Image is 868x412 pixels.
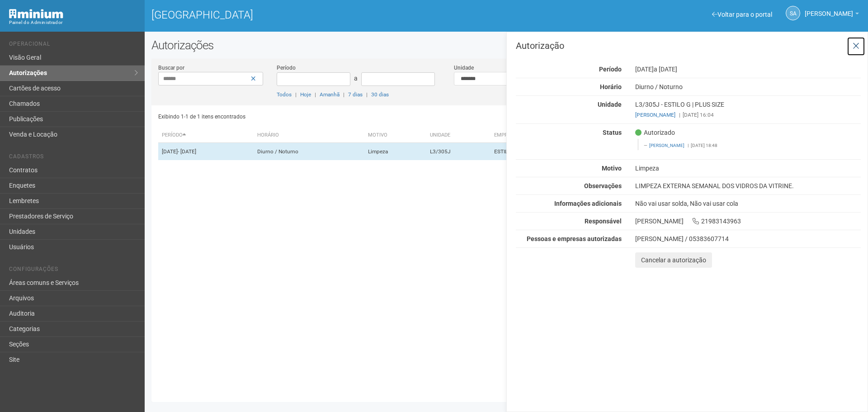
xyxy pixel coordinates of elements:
strong: Responsável [585,218,622,225]
span: Silvio Anjos [805,1,853,17]
th: Horário [254,128,364,143]
a: 7 dias [348,91,363,98]
li: Configurações [9,266,138,275]
strong: Informações adicionais [554,200,622,207]
td: Limpeza [364,143,426,161]
a: Amanhã [320,91,340,98]
span: | [295,91,297,98]
th: Unidade [426,128,491,143]
div: [DATE] 16:04 [635,111,861,119]
span: - [DATE] [178,148,196,155]
a: 30 dias [371,91,389,98]
span: a [354,75,358,82]
span: | [366,91,368,98]
div: [PERSON_NAME] / 05383607714 [635,235,861,243]
span: | [315,91,316,98]
div: [PERSON_NAME] 21983143963 [628,217,868,225]
th: Motivo [364,128,426,143]
a: [PERSON_NAME] [649,143,684,148]
a: SA [786,6,800,20]
div: L3/305J - ESTILO G | PLUS SIZE [628,100,868,119]
span: | [688,143,689,148]
label: Período [277,64,296,72]
strong: Motivo [602,165,622,172]
span: a [DATE] [654,66,677,73]
li: Cadastros [9,153,138,163]
strong: Horário [600,83,622,90]
span: Autorizado [635,128,675,137]
div: [DATE] [628,65,868,73]
span: | [343,91,344,98]
strong: Período [599,66,622,73]
strong: Status [603,129,622,136]
a: Hoje [300,91,311,98]
h3: Autorização [516,41,861,50]
div: LIMPEZA EXTERNA SEMANAL DOS VIDROS DA VITRINE. [628,182,868,190]
li: Operacional [9,41,138,50]
div: Limpeza [628,164,868,172]
button: Cancelar a autorização [635,252,712,268]
td: L3/305J [426,143,491,161]
span: | [679,112,680,118]
a: [PERSON_NAME] [635,112,675,118]
footer: [DATE] 18:48 [644,142,856,149]
strong: Observações [584,182,622,189]
label: Buscar por [158,64,184,72]
div: Não vai usar solda, Não vai usar cola [628,199,868,208]
th: Empresa [491,128,625,143]
label: Unidade [454,64,474,72]
div: Diurno / Noturno [628,83,868,91]
strong: Pessoas e empresas autorizadas [527,235,622,242]
td: ESTILO G | PLUS SIZE [491,143,625,161]
a: Todos [277,91,292,98]
div: Painel do Administrador [9,19,138,27]
a: [PERSON_NAME] [805,11,859,19]
h2: Autorizações [151,38,861,52]
td: Diurno / Noturno [254,143,364,161]
div: Exibindo 1-1 de 1 itens encontrados [158,110,504,123]
th: Período [158,128,254,143]
strong: Unidade [598,101,622,108]
td: [DATE] [158,143,254,161]
a: Voltar para o portal [712,11,772,18]
img: Minium [9,9,63,19]
h1: [GEOGRAPHIC_DATA] [151,9,500,21]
